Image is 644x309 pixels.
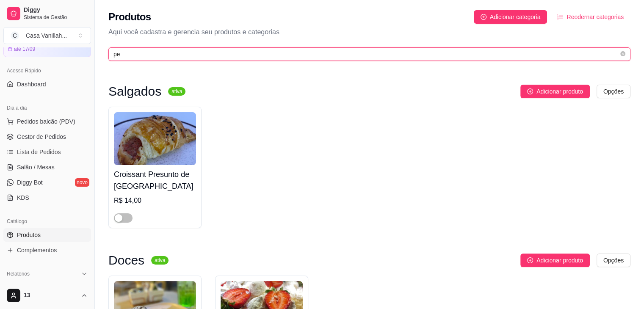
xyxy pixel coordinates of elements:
a: Dashboard [3,77,91,91]
a: Complementos [3,243,91,257]
span: Sistema de Gestão [24,14,88,21]
span: Diggy [24,6,88,14]
sup: ativa [151,256,169,265]
button: Adicionar produto [520,254,590,267]
span: Relatórios [7,270,30,277]
button: Opções [597,254,630,267]
span: Adicionar categoria [490,12,541,22]
h4: Croissant Presunto de [GEOGRAPHIC_DATA] [114,168,196,192]
span: 13 [24,292,77,299]
span: close-circle [620,51,625,56]
a: DiggySistema de Gestão [3,3,91,24]
a: Gestor de Pedidos [3,130,91,143]
a: Diggy Botnovo [3,176,91,189]
span: Complementos [17,246,57,254]
span: Diggy Bot [17,178,43,187]
span: Produtos [17,231,41,239]
button: Select a team [3,27,91,44]
span: C [11,31,19,40]
article: até 17/09 [14,46,35,52]
h2: Produtos [108,10,151,24]
div: Casa Vanillah ... [26,31,67,40]
a: Salão / Mesas [3,160,91,174]
span: Gestor de Pedidos [17,132,66,141]
button: Reodernar categorias [550,10,630,24]
input: Buscar por nome ou código do produto [113,50,619,59]
span: Reodernar categorias [567,12,624,22]
span: plus-circle [481,14,486,20]
button: Adicionar produto [520,85,590,98]
button: Adicionar categoria [474,10,547,24]
button: 13 [3,285,91,306]
span: ordered-list [557,14,563,20]
button: Pedidos balcão (PDV) [3,115,91,128]
a: KDS [3,191,91,204]
span: plus-circle [527,257,533,263]
span: Salão / Mesas [17,163,55,171]
a: Lista de Pedidos [3,145,91,159]
div: R$ 14,00 [114,196,196,206]
h3: Doces [108,255,144,265]
sup: ativa [168,87,185,96]
button: Opções [597,85,630,98]
span: Adicionar produto [536,87,583,96]
span: Lista de Pedidos [17,148,61,156]
span: Opções [603,87,624,96]
img: product-image [114,112,196,165]
span: close-circle [620,50,625,58]
span: Dashboard [17,80,46,88]
span: Pedidos balcão (PDV) [17,117,75,126]
p: Aqui você cadastra e gerencia seu produtos e categorias [108,27,630,37]
a: Relatórios de vendas [3,281,91,294]
div: Catálogo [3,215,91,228]
h3: Salgados [108,86,161,97]
span: plus-circle [527,88,533,94]
a: Produtos [3,228,91,242]
span: Adicionar produto [536,256,583,265]
span: Opções [603,256,624,265]
div: Acesso Rápido [3,64,91,77]
span: KDS [17,193,29,202]
div: Dia a dia [3,101,91,115]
